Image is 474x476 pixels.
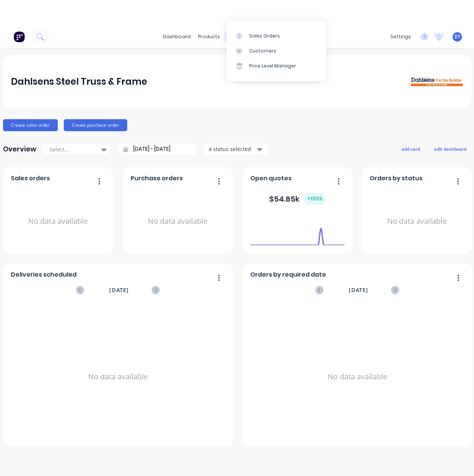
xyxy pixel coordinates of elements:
div: Sales Orders [249,33,280,39]
span: Purchase orders [131,174,183,183]
button: Create purchase order [64,119,127,131]
div: settings [387,31,415,42]
div: Dahlsens Steel Truss & Frame [11,74,147,89]
button: add card [397,144,425,154]
span: Sales orders [11,174,50,183]
div: Price Level Manager [249,63,296,69]
div: No data available [11,304,225,449]
span: DT [454,33,460,40]
a: Sales Orders [227,28,326,43]
a: Price Level Manager [227,58,326,73]
button: Create sales order [3,119,58,131]
span: Open quotes [250,174,292,183]
img: Factory [14,31,25,42]
a: Customers [227,43,326,58]
div: + 100 % [304,193,326,205]
div: No data available [250,304,464,449]
div: Overview [3,142,36,157]
div: $ 54.85k [269,193,326,205]
div: Customers [249,48,276,54]
span: [DATE] [349,286,368,294]
span: Deliveries scheduled [11,270,77,279]
div: 4 status selected [209,145,256,153]
span: [DATE] [109,286,129,294]
div: No data available [131,186,225,257]
div: products [194,31,224,42]
div: sales [224,31,244,42]
button: edit dashboard [429,144,471,154]
a: dashboard [159,31,194,42]
div: No data available [11,186,105,257]
iframe: Intercom live chat [448,451,466,469]
span: Orders by status [370,174,423,183]
button: 4 status selected [205,144,268,155]
div: No data available [370,186,464,257]
img: Dahlsens Steel Truss & Frame [411,77,463,87]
